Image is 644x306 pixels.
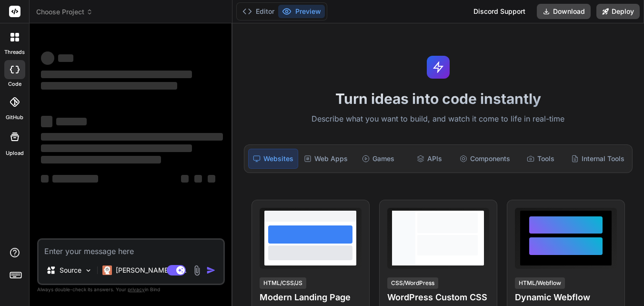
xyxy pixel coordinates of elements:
h4: Modern Landing Page [260,291,362,304]
label: GitHub [6,113,23,122]
p: Describe what you want to build, and watch it come to life in real-time [238,113,638,125]
p: [PERSON_NAME] 4 S.. [116,265,187,275]
span: ‌ [41,133,223,141]
div: Games [353,149,403,169]
button: Editor [239,5,278,18]
div: CSS/WordPress [387,277,438,289]
div: Internal Tools [567,149,628,169]
div: HTML/Webflow [515,277,565,289]
div: Websites [248,149,299,169]
span: ‌ [41,144,192,152]
span: ‌ [194,175,202,183]
span: ‌ [41,71,192,78]
img: Pick Models [84,266,92,275]
label: Upload [6,149,24,157]
div: Web Apps [300,149,352,169]
span: ‌ [41,116,52,127]
span: ‌ [208,175,215,183]
span: ‌ [41,156,161,163]
span: privacy [128,286,145,292]
div: HTML/CSS/JS [260,277,306,289]
p: Always double-check its answers. Your in Bind [37,285,225,294]
div: APIs [405,149,454,169]
img: Claude 4 Sonnet [102,265,112,275]
h1: Turn ideas into code instantly [238,90,638,107]
button: Download [537,4,591,19]
span: ‌ [56,118,87,125]
div: Components [456,149,514,169]
span: ‌ [58,54,73,62]
button: Deploy [596,4,640,19]
span: ‌ [41,82,177,90]
span: ‌ [41,51,54,65]
label: code [8,80,21,88]
span: Choose Project [36,7,93,17]
h4: WordPress Custom CSS [387,291,489,304]
span: ‌ [41,175,49,183]
div: Discord Support [468,4,531,19]
button: Preview [278,5,325,18]
span: ‌ [181,175,189,183]
img: attachment [191,265,202,276]
img: icon [206,265,216,275]
p: Source [60,265,81,275]
div: Tools [516,149,565,169]
span: ‌ [52,175,98,183]
label: threads [4,48,25,56]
